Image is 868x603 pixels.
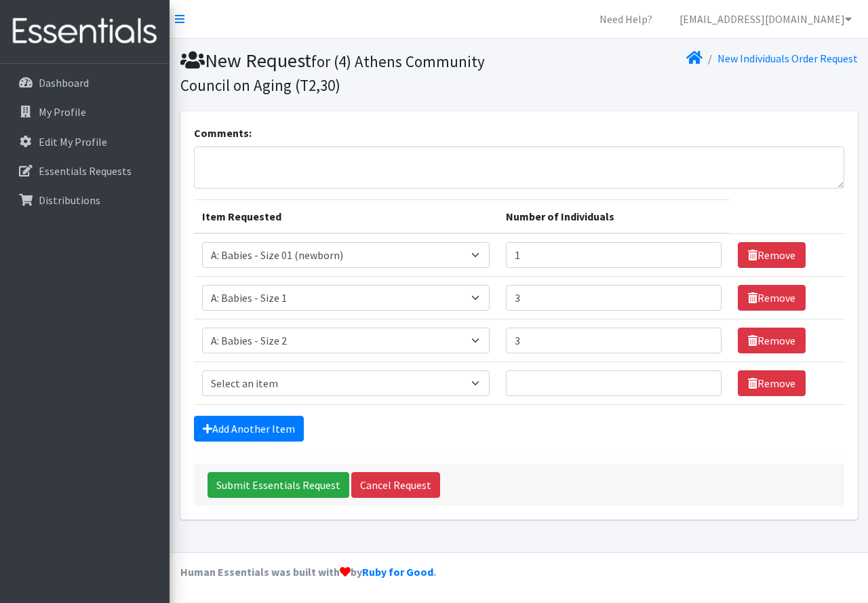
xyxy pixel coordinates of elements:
p: My Profile [39,105,86,119]
a: Distributions [5,187,164,214]
input: Submit Essentials Request [208,472,349,498]
p: Edit My Profile [39,135,107,149]
a: Need Help? [589,5,663,33]
a: Dashboard [5,69,164,96]
strong: Human Essentials was built with by . [180,565,436,579]
a: Edit My Profile [5,128,164,155]
a: Remove [738,370,806,396]
a: [EMAIL_ADDRESS][DOMAIN_NAME] [669,5,863,33]
a: Cancel Request [351,472,440,498]
img: HumanEssentials [5,9,164,54]
th: Number of Individuals [498,200,729,234]
a: Remove [738,242,806,268]
a: Essentials Requests [5,157,164,184]
label: Comments: [194,125,252,141]
a: Add Another Item [194,416,304,442]
h1: New Request [180,49,514,96]
a: New Individuals Order Request [717,52,858,65]
th: Item Requested [194,200,498,234]
p: Dashboard [39,76,89,90]
a: Remove [738,328,806,353]
a: My Profile [5,98,164,125]
p: Distributions [39,193,100,207]
a: Ruby for Good [362,565,433,579]
small: for (4) Athens Community Council on Aging (T2,30) [180,52,485,95]
a: Remove [738,285,806,311]
p: Essentials Requests [39,164,132,178]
